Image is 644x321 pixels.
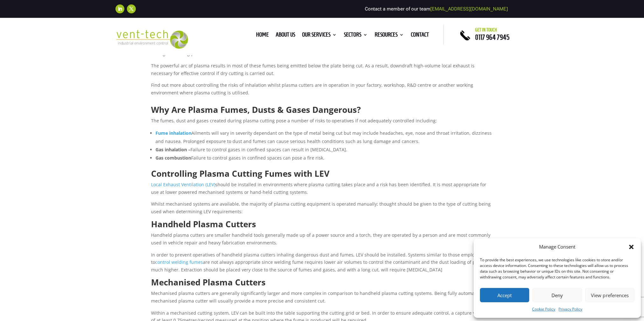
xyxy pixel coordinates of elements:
span: Contact a member of our team [365,6,508,12]
div: Close dialog [628,244,634,250]
strong: Controlling Plasma Cutting Fumes with LEV [151,168,329,179]
span: Get in touch [475,27,497,32]
a: 0117 964 7945 [475,33,509,41]
li: Failure to control gases in confined spaces can pose a fire risk. [156,154,494,162]
a: Fume inhalation [156,130,191,136]
a: Cookie Policy [532,305,555,313]
strong: Mechanised Plasma Cutters [151,277,266,288]
a: Local Exhaust Ventilation (LEV) [151,181,215,188]
a: About us [276,32,295,39]
a: Contact [411,32,429,39]
button: Accept [480,288,529,302]
p: The fumes, dust and gases created during plasma cutting pose a number of risks to operatives if n... [151,117,494,129]
p: The powerful arc of plasma results in most of these fumes being emitted below the plate being cut... [151,62,494,82]
a: Privacy Policy [558,305,582,313]
a: Follow on X [127,4,136,13]
li: Ailments will vary in severity dependant on the type of metal being cut but may include headaches... [156,129,494,146]
button: Deny [532,288,582,302]
li: Failure to control gases in confined spaces can result in [MEDICAL_DATA]. [156,146,494,154]
p: Whilst mechanised systems are available, the majority of plasma cutting equipment is operated man... [151,200,494,220]
strong: Gas inhalation – [156,147,190,153]
p: Find out more about controlling the risks of inhalation whilst plasma cutters are in operation in... [151,81,494,101]
a: Our Services [302,32,337,39]
p: Mechanised plasma cutters are generally significantly larger and more complex in comparison to ha... [151,290,494,309]
strong: Gas combustion [156,155,191,161]
img: 2023-09-27T08_35_16.549ZVENT-TECH---Clear-background [115,30,188,49]
p: should be installed in environments where plasma cutting takes place and a risk has been identifi... [151,181,494,201]
a: Follow on LinkedIn [115,4,124,13]
a: Home [256,32,269,39]
p: Handheld plasma cutters are smaller handheld tools generally made up of a power source and a torc... [151,231,494,251]
a: Resources [375,32,404,39]
strong: Handheld Plasma Cutters [151,218,256,230]
a: [EMAIL_ADDRESS][DOMAIN_NAME] [430,6,508,12]
a: control welding fumes [155,259,203,265]
a: Sectors [344,32,368,39]
p: In order to prevent operatives of handheld plasma cutters inhaling dangerous dust and fumes, LEV ... [151,251,494,278]
strong: Why Are Plasma Fumes, Dusts & Gases Dangerous? [151,104,361,115]
div: Manage Consent [539,243,575,251]
button: View preferences [585,288,634,302]
div: To provide the best experiences, we use technologies like cookies to store and/or access device i... [480,257,634,280]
